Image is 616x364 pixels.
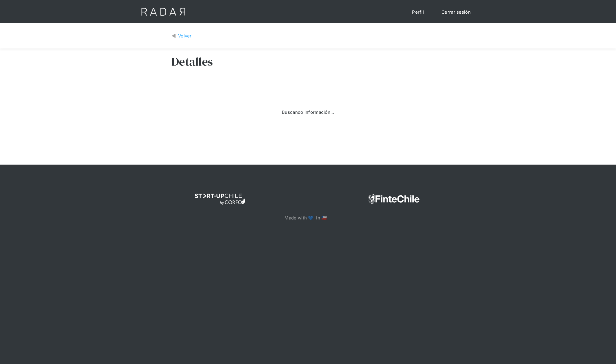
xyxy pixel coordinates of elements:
p: Made with 💙 in 🇨🇱 [284,214,331,222]
div: Volver [178,32,192,40]
a: Cerrar sesión [436,6,477,18]
h3: Detalles [171,54,213,69]
a: Volver [171,32,192,40]
a: Perfil [406,6,430,18]
div: Buscando información... [282,108,334,116]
